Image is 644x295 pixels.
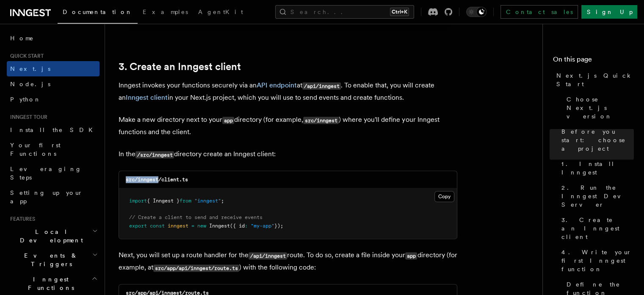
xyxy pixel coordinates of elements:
span: Setting up your app [10,189,83,205]
span: : [245,223,248,229]
a: API endpoint [257,81,297,89]
code: app [222,117,234,124]
a: Examples [138,3,193,23]
a: 1. Install Inngest [558,156,634,180]
span: const [150,223,165,229]
span: ({ id [230,223,245,229]
a: 3. Create an Inngest client [119,61,241,73]
span: Home [10,34,34,42]
button: Local Development [7,224,100,248]
code: /api/inngest [302,82,341,90]
span: Local Development [7,228,92,244]
a: AgentKit [193,3,248,23]
a: Node.js [7,76,100,92]
a: 2. Run the Inngest Dev Server [558,180,634,212]
span: 3. Create an Inngest client [561,216,634,241]
span: 4. Write your first Inngest function [561,248,634,273]
span: Next.js [10,65,50,72]
a: Next.js Quick Start [553,68,634,92]
span: Before you start: choose a project [561,127,634,153]
span: // Create a client to send and receive events [129,214,263,220]
span: }); [274,223,283,229]
span: AgentKit [198,8,243,15]
span: new [197,223,206,229]
a: Python [7,92,100,107]
code: /src/inngest [135,151,174,158]
span: export [129,223,147,229]
span: "my-app" [251,223,274,229]
code: app [405,252,417,259]
a: Inngest client [126,93,168,101]
span: Install the SDK [10,126,98,133]
span: { Inngest } [147,198,180,204]
code: src/inngest [303,117,339,124]
a: Choose Next.js version [563,92,634,124]
span: Node.js [10,81,50,87]
h4: On this page [553,54,634,68]
span: Inngest [209,223,230,229]
a: Home [7,31,100,46]
span: from [180,198,191,204]
code: /api/inngest [249,252,287,259]
code: src/app/api/inngest/route.ts [153,264,239,272]
p: Make a new directory next to your directory (for example, ) where you'll define your Inngest func... [119,114,457,138]
p: In the directory create an Inngest client: [119,148,457,160]
span: Python [10,96,41,103]
a: Sign Up [581,5,637,19]
span: Documentation [63,8,133,15]
span: Inngest Functions [7,275,91,292]
span: Examples [143,8,188,15]
span: ; [221,198,224,204]
span: Your first Functions [10,142,61,157]
a: Setting up your app [7,185,100,209]
span: Events & Triggers [7,251,92,268]
p: Inngest invokes your functions securely via an at . To enable that, you will create an in your Ne... [119,79,457,104]
span: 2. Run the Inngest Dev Server [561,183,634,209]
a: Leveraging Steps [7,161,100,185]
span: Inngest tour [7,114,47,121]
span: Leveraging Steps [10,166,82,181]
a: Next.js [7,61,100,76]
a: 3. Create an Inngest client [558,212,634,244]
a: Contact sales [500,5,578,19]
a: Before you start: choose a project [558,124,634,156]
a: Install the SDK [7,122,100,138]
span: Quick start [7,53,44,59]
a: Documentation [58,3,138,24]
span: = [191,223,194,229]
p: Next, you will set up a route handler for the route. To do so, create a file inside your director... [119,249,457,274]
span: 1. Install Inngest [561,160,634,177]
a: 4. Write your first Inngest function [558,244,634,277]
kbd: Ctrl+K [390,8,409,16]
span: Features [7,216,35,222]
span: import [129,198,147,204]
button: Toggle dark mode [466,7,486,17]
button: Copy [434,191,454,202]
span: "inngest" [194,198,221,204]
span: Next.js Quick Start [556,71,634,88]
a: Your first Functions [7,138,100,161]
code: src/inngest/client.ts [126,177,188,183]
button: Search...Ctrl+K [275,5,414,19]
span: inngest [168,223,188,229]
button: Events & Triggers [7,248,100,272]
span: Choose Next.js version [567,95,634,121]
